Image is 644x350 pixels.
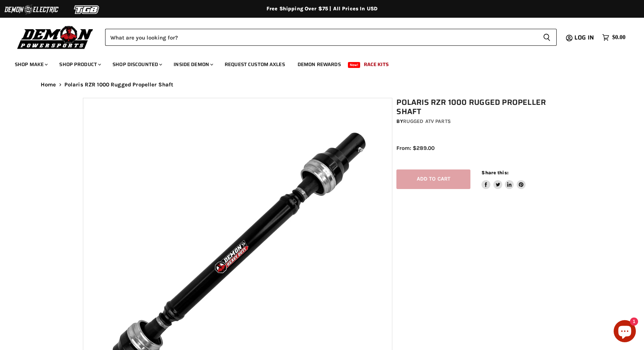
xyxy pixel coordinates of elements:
a: Inside Demon [168,57,218,72]
a: Home [41,82,56,88]
img: Demon Electric Logo 2 [4,3,59,17]
div: by [396,117,565,126]
h1: Polaris RZR 1000 Rugged Propeller Shaft [396,98,565,116]
span: Log in [574,33,594,42]
a: Shop Make [9,57,52,72]
input: Search [105,29,537,46]
a: Shop Discounted [107,57,167,72]
a: Request Custom Axles [219,57,291,72]
aside: Share this: [482,169,526,189]
nav: Breadcrumbs [26,82,618,88]
a: $0.00 [598,32,629,43]
ul: Main menu [9,54,624,72]
span: New! [348,62,360,68]
div: Free Shipping Over $75 | All Prices In USD [26,6,618,12]
img: Demon Powersports [15,24,96,50]
inbox-online-store-chat: Shopify online store chat [611,320,638,344]
form: Product [105,29,557,46]
span: Polaris RZR 1000 Rugged Propeller Shaft [64,82,174,88]
span: From: $289.00 [396,145,435,151]
img: TGB Logo 2 [59,3,115,17]
button: Search [537,29,557,46]
span: Share this: [482,170,508,175]
a: Log in [571,34,598,41]
a: Shop Product [54,57,105,72]
a: Demon Rewards [292,57,346,72]
span: $0.00 [612,34,625,41]
a: Rugged ATV Parts [403,118,451,124]
a: Race Kits [358,57,394,72]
